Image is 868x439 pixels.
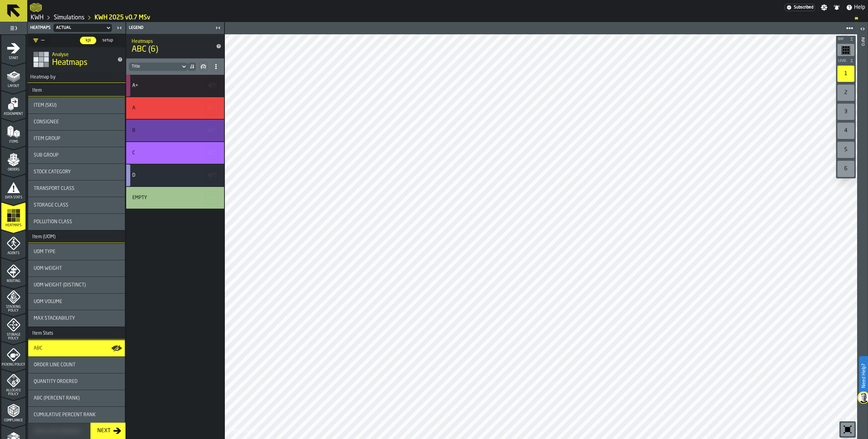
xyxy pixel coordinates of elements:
[132,150,216,156] div: Title
[34,219,119,225] div: Title
[34,103,119,108] div: Title
[836,83,856,102] div: button-toolbar-undefined
[33,36,45,45] div: DropdownMenuValue-
[837,85,854,101] div: 2
[836,140,856,159] div: button-toolbar-undefined
[34,136,119,141] div: Title
[30,14,865,22] nav: Breadcrumb
[132,195,216,200] div: Title
[132,83,216,88] div: Title
[837,104,854,120] div: 3
[837,161,854,177] div: 6
[34,316,119,321] div: Title
[836,64,856,83] div: button-toolbar-undefined
[28,407,125,423] div: stat-Cumulative Percent Rank
[785,4,815,11] div: Menu Subscription
[836,57,856,64] button: button-
[843,3,868,12] label: button-toggle-Help
[132,173,216,178] div: Title
[132,128,135,133] div: B
[837,142,854,158] div: 5
[132,64,178,69] div: DropdownMenuValue-
[132,150,135,156] div: C
[34,412,96,418] span: Cumulative Percent Rank
[34,249,119,254] div: Title
[90,423,126,439] button: button-Next
[205,79,219,92] button: button-
[34,266,119,271] div: Title
[837,123,854,139] div: 4
[34,169,119,175] div: Title
[80,36,97,45] label: button-switch-multi-kpi
[1,224,26,227] span: Heatmaps
[1,251,26,255] span: Agents
[52,24,113,32] div: DropdownMenuValue-f666bf7d-9903-42cf-99a3-d6c58faf62da
[34,299,119,304] div: Title
[1,389,26,396] span: Allocate Policy
[854,3,865,12] span: Help
[34,282,119,288] div: Title
[199,62,208,71] button: button-
[34,379,119,384] div: Title
[34,169,71,175] span: Stock Category
[34,396,119,401] div: Title
[836,102,856,121] div: button-toolbar-undefined
[115,24,124,32] label: button-toggle-Close me
[28,310,125,327] div: stat-Max Stackability
[205,146,219,160] button: button-
[1,279,26,283] span: Routing
[836,36,856,42] button: button-
[1,363,26,367] span: Picking Policy
[1,84,26,88] span: Layout
[28,88,46,93] div: Item
[28,214,125,230] div: stat-Pollution Class
[836,121,856,140] div: button-toolbar-undefined
[28,331,57,336] div: Item Stats
[34,153,119,158] div: Title
[836,42,856,57] div: button-toolbar-undefined
[34,299,62,304] span: UOM Volume
[126,187,224,209] div: stat-
[1,146,26,174] li: menu Orders
[54,14,84,21] a: link-to-/wh/i/4fb45246-3b77-4bb5-b880-c337c3c5facb
[28,357,125,373] div: stat-Order Line Count
[34,203,119,208] div: Title
[126,22,224,34] header: Legend
[836,159,856,178] div: button-toolbar-undefined
[52,57,87,68] span: Heatmaps
[132,44,208,55] span: ABC (6)
[132,128,216,133] div: Title
[28,327,125,339] h3: title-section-Item Stats
[860,357,867,395] label: Need Help?
[30,1,42,14] a: logo-header
[28,234,60,240] div: Item (UOM)
[831,4,843,11] label: button-toggle-Notifications
[1,35,26,62] li: menu Start
[1,333,26,340] span: Storage Policy
[1,91,26,118] li: menu Assignment
[857,22,868,439] header: Info
[28,277,125,293] div: stat-UOM Weight (Distinct)
[95,427,113,435] div: Next
[129,63,187,71] div: DropdownMenuValue-
[132,37,208,44] h2: Sub Title
[34,412,119,418] div: Title
[34,249,55,254] span: UOM Type
[34,119,119,125] div: Title
[34,346,119,351] div: Title
[860,36,865,437] div: Info
[1,140,26,144] span: Items
[31,14,44,21] a: link-to-/wh/i/4fb45246-3b77-4bb5-b880-c337c3c5facb
[126,34,224,58] div: title-ABC (6)
[28,180,125,197] div: stat-Transport Class
[34,219,72,225] span: Pollution Class
[126,142,224,164] div: stat-
[1,112,26,116] span: Assignment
